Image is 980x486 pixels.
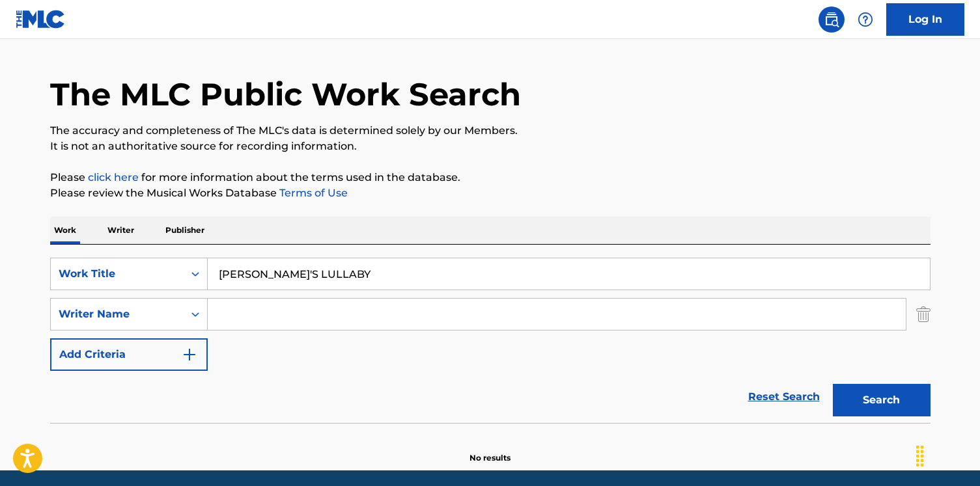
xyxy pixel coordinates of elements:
[469,437,511,464] p: No results
[915,424,980,486] iframe: Chat Widget
[182,347,197,362] img: 9d2ae6d4665cec9f34b9.svg
[50,258,931,423] form: Search Form
[104,217,138,244] p: Writer
[50,185,931,201] p: Please review the Musical Works Database
[819,7,845,33] a: Public Search
[50,139,931,154] p: It is not an authoritative source for recording information.
[886,3,964,36] a: Log In
[742,383,826,411] a: Reset Search
[50,123,931,139] p: The accuracy and completeness of The MLC's data is determined solely by our Members.
[910,437,931,476] div: Trascina
[915,424,980,486] div: Widget chat
[833,384,931,416] button: Search
[852,7,878,33] div: Help
[50,75,521,114] h1: The MLC Public Work Search
[50,217,80,244] p: Work
[50,170,931,185] p: Please for more information about the terms used in the database.
[59,266,176,282] div: Work Title
[88,171,139,183] a: click here
[277,187,348,199] a: Terms of Use
[59,306,176,322] div: Writer Name
[858,12,873,27] img: help
[50,338,208,371] button: Add Criteria
[16,10,66,29] img: MLC Logo
[916,298,931,331] img: Delete Criterion
[161,217,208,244] p: Publisher
[824,12,839,27] img: search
